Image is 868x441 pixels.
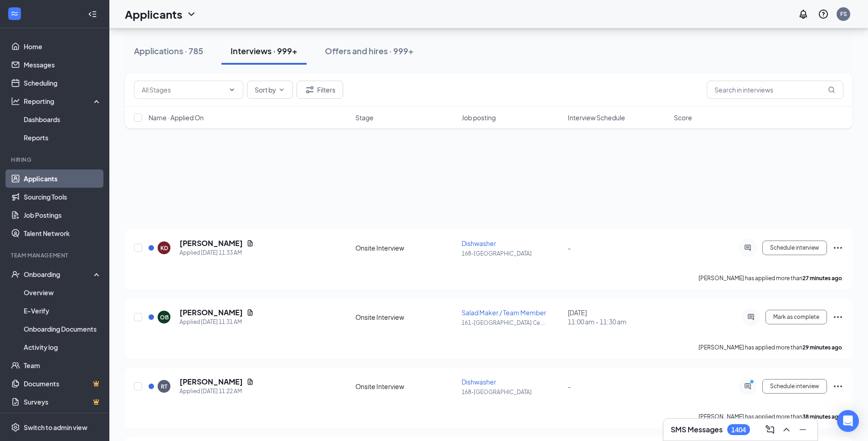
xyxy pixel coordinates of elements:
span: Job posting [462,113,496,122]
p: 161-[GEOGRAPHIC_DATA] Ce ... [462,319,562,327]
a: Team [24,356,102,374]
svg: Analysis [11,97,20,106]
input: Search in interviews [707,81,843,99]
svg: ChevronUp [781,424,792,435]
div: Switch to admin view [24,423,87,432]
h5: [PERSON_NAME] [180,308,243,318]
span: 11:00 am - 11:30 am [568,317,668,326]
svg: ChevronDown [186,9,197,20]
span: Mark as complete [773,314,819,320]
h1: Applicants [125,6,182,22]
svg: ActiveChat [742,244,753,251]
p: [PERSON_NAME] has applied more than . [699,413,843,420]
a: SurveysCrown [24,393,102,411]
a: Scheduling [24,74,102,92]
span: Dishwasher [462,239,496,247]
span: Interview Schedule [568,113,625,122]
div: Onsite Interview [355,382,456,391]
a: Job Postings [24,206,102,224]
svg: Filter [304,84,315,95]
b: 29 minutes ago [802,344,842,351]
span: Salad Maker / Team Member [462,308,546,317]
div: FS [840,10,847,18]
input: All Stages [142,85,225,95]
p: [PERSON_NAME] has applied more than . [699,344,843,351]
svg: ActiveChat [745,313,756,321]
div: Reporting [24,97,102,106]
svg: Notifications [798,9,809,20]
button: Sort byChevronDown [247,81,293,99]
svg: ComposeMessage [765,424,776,435]
svg: Document [247,309,254,316]
div: KD [160,244,168,252]
b: 38 minutes ago [802,413,842,420]
div: [DATE] [568,308,668,326]
div: Offers and hires · 999+ [325,45,414,56]
div: Onboarding [24,270,94,279]
svg: Document [247,240,254,247]
svg: UserCheck [11,270,20,279]
div: Onsite Interview [355,313,456,322]
a: Sourcing Tools [24,188,102,206]
button: Minimize [796,422,810,437]
h5: [PERSON_NAME] [180,377,243,387]
div: 1404 [731,426,746,434]
div: Hiring [11,156,100,164]
button: ChevronUp [779,422,794,437]
span: - [568,244,571,252]
svg: Document [247,378,254,385]
div: Onsite Interview [355,243,456,252]
a: Dashboards [24,110,102,128]
b: 27 minutes ago [802,275,842,282]
span: Stage [355,113,374,122]
a: Messages [24,56,102,74]
p: [PERSON_NAME] has applied more than . [699,274,843,282]
span: Name · Applied On [149,113,204,122]
div: Applied [DATE] 11:22 AM [180,387,254,396]
span: Schedule interview [770,245,819,251]
a: DocumentsCrown [24,374,102,393]
h5: [PERSON_NAME] [180,238,243,248]
div: Applications · 785 [134,45,203,56]
svg: ActiveChat [742,383,753,390]
button: Schedule interview [762,379,827,394]
svg: WorkstreamLogo [10,9,19,18]
a: E-Verify [24,302,102,320]
a: Activity log [24,338,102,356]
a: Applicants [24,169,102,188]
a: Talent Network [24,224,102,242]
svg: Ellipses [832,312,843,323]
div: OB [160,313,169,321]
button: ComposeMessage [763,422,777,437]
svg: Collapse [88,10,97,19]
div: Interviews · 999+ [231,45,298,56]
h3: SMS Messages [671,425,723,435]
p: 168-[GEOGRAPHIC_DATA] [462,388,562,396]
span: Schedule interview [770,383,819,390]
button: Filter Filters [297,81,343,99]
button: Schedule interview [762,241,827,255]
span: Sort by [255,87,276,93]
svg: QuestionInfo [818,9,829,20]
div: RT [161,383,167,390]
a: Reports [24,128,102,147]
svg: MagnifyingGlass [828,86,835,93]
a: Home [24,37,102,56]
svg: Ellipses [832,242,843,253]
span: Score [674,113,692,122]
svg: ChevronDown [228,86,236,93]
svg: ChevronDown [278,86,285,93]
p: 168-[GEOGRAPHIC_DATA] [462,250,562,257]
span: Dishwasher [462,378,496,386]
div: Applied [DATE] 11:31 AM [180,318,254,327]
div: Open Intercom Messenger [837,410,859,432]
svg: PrimaryDot [748,379,759,386]
svg: Minimize [797,424,808,435]
svg: Settings [11,423,20,432]
svg: Ellipses [832,381,843,392]
a: Onboarding Documents [24,320,102,338]
button: Mark as complete [765,310,827,324]
span: - [568,382,571,390]
div: Applied [DATE] 11:33 AM [180,248,254,257]
a: Overview [24,283,102,302]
